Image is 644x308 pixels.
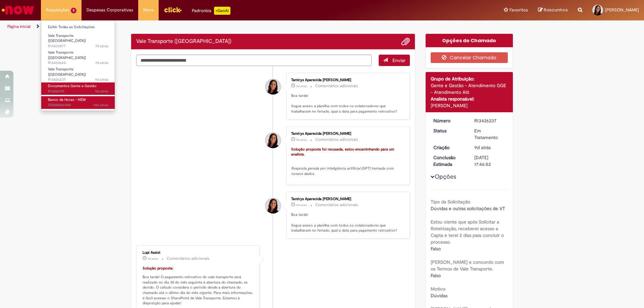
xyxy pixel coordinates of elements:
[291,132,403,136] div: Tamirys Aparecida [PERSON_NAME]
[95,60,108,65] span: 7d atrás
[431,52,508,63] button: Cancelar Chamado
[214,7,230,15] p: +GenAi
[48,97,86,102] span: Banco de Horas - NEW
[474,127,505,141] div: Em Tratamento
[291,78,403,82] div: Tamirys Aparecida [PERSON_NAME]
[265,198,281,213] div: Tamirys Aparecida Lourenco Fonseca
[192,7,230,15] div: Padroniza
[431,205,505,211] span: Dúvidas e outras solicitações de VT
[296,84,307,88] time: 25/08/2025 14:57:27
[48,89,108,94] span: R13426191
[431,199,470,205] b: Tipo da Solicitação
[291,93,403,114] p: Boa tarde! Segue anexo a planilha com todos os colaboradores que trabalharam no feriado, qual a d...
[48,60,108,66] span: R13433620
[265,79,281,95] div: Tamirys Aparecida Lourenco Fonseca
[431,75,508,82] div: Grupo de Atribuição:
[296,138,307,142] time: 18/08/2025 17:46:58
[291,147,395,157] font: Solução proposta foi recusada, estou encaminhando para um analista.
[428,144,470,151] dt: Criação
[94,103,108,108] time: 13/08/2025 18:26:42
[48,44,108,49] span: R13433877
[41,82,115,95] a: Aberto R13426191 : Documentos Gente e Gestão
[291,197,403,201] div: Tamirys Aparecida [PERSON_NAME]
[315,202,358,208] small: Comentários adicionais
[401,37,410,46] button: Adicionar anexos
[431,286,445,292] b: Motivo
[474,144,491,150] span: 9d atrás
[474,144,491,150] time: 18/08/2025 17:46:38
[431,96,508,102] div: Analista responsável:
[95,89,108,94] span: 9d atrás
[431,246,441,252] span: Falso
[148,257,158,261] time: 18/08/2025 17:46:47
[136,39,231,45] h2: Vale Transporte (VT) Histórico de tíquete
[509,7,528,13] span: Favoritos
[148,257,158,261] span: 9d atrás
[164,5,182,15] img: click_logo_yellow_360x200.png
[48,77,108,82] span: R13426237
[95,44,108,49] time: 20/08/2025 17:32:47
[7,24,31,29] a: Página inicial
[1,3,35,17] img: ServiceNow
[95,77,108,82] time: 18/08/2025 17:46:40
[136,55,372,66] textarea: Digite sua mensagem aqui...
[291,166,394,176] em: Resposta gerada por inteligência artificial (GPT) treinada com nossos dados.
[41,66,115,80] a: Aberto R13426237 : Vale Transporte (VT)
[95,89,108,94] time: 18/08/2025 17:36:19
[605,7,639,13] span: [PERSON_NAME]
[41,96,115,109] a: Aberto SR000426980 : Banco de Horas - NEW
[143,7,154,13] span: More
[474,117,505,124] div: R13426237
[428,127,470,134] dt: Status
[315,137,358,142] small: Comentários adicionais
[426,34,513,47] div: Opções do Chamado
[46,7,69,13] span: Requisições
[431,293,447,299] span: Dúvidas
[48,67,86,77] span: Vale Transporte ([GEOGRAPHIC_DATA])
[143,251,254,255] div: Lupi Assist
[95,77,108,82] span: 9d atrás
[265,133,281,148] div: Tamirys Aparecida Lourenco Fonseca
[143,266,173,271] font: Solução proposta:
[431,102,508,109] div: [PERSON_NAME]
[94,103,108,108] span: 14d atrás
[296,203,307,207] time: 18/08/2025 17:46:52
[48,33,86,44] span: Vale Transporte ([GEOGRAPHIC_DATA])
[296,84,307,88] span: 3d atrás
[41,32,115,47] a: Aberto R13433877 : Vale Transporte (VT)
[431,219,504,245] b: Estou ciente que após Solicitar a Roteirização, receberei acesso a Capta e terei 2 dias para conc...
[48,83,97,88] span: Documentos Gente e Gestão
[41,20,115,111] ul: Requisições
[544,7,568,13] span: Rascunhos
[428,154,470,168] dt: Conclusão Estimada
[392,57,406,63] span: Enviar
[95,44,108,49] span: 7d atrás
[296,203,307,207] span: 9d atrás
[474,154,505,168] div: [DATE] 17:46:52
[538,7,568,13] a: Rascunhos
[291,212,403,233] p: Boa tarde! Segue anexo a planilha com todos os colaboradores que trabalharam no feriado, qual a d...
[296,138,307,142] span: 9d atrás
[48,50,86,60] span: Vale Transporte ([GEOGRAPHIC_DATA])
[315,83,358,89] small: Comentários adicionais
[87,7,133,13] span: Despesas Corporativas
[95,60,108,65] time: 20/08/2025 16:48:30
[431,82,508,96] div: Gente e Gestão - Atendimento GGE - Atendimento Alô
[167,256,210,261] small: Comentários adicionais
[431,272,441,279] span: Falso
[48,103,108,108] span: SR000426980
[41,23,115,31] a: Exibir Todas as Solicitações
[431,259,504,272] b: [PERSON_NAME] e concordo com os Termos de Vale Transporte.
[5,20,424,33] ul: Trilhas de página
[474,144,505,151] div: 18/08/2025 17:46:38
[71,8,76,13] span: 5
[379,55,410,66] button: Enviar
[428,117,470,124] dt: Número
[41,49,115,63] a: Aberto R13433620 : Vale Transporte (VT)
